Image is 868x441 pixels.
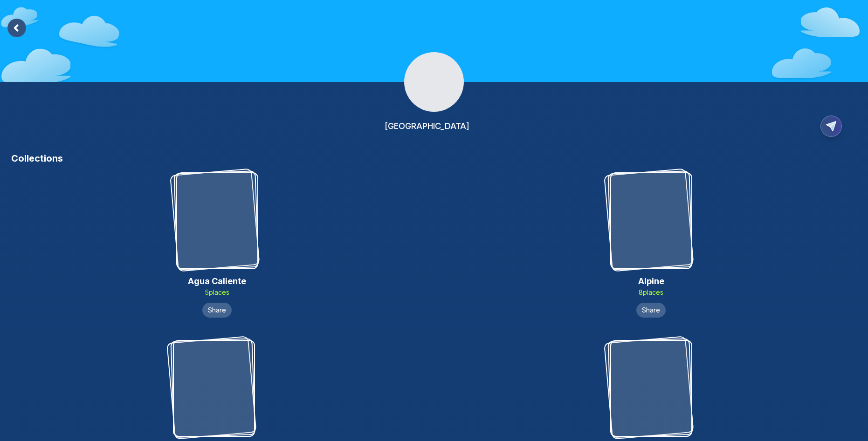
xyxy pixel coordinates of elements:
img: Agua Caliente [177,173,257,268]
h2: Alpine [610,275,692,288]
span: Share [208,305,226,315]
img: Balboa Park [174,341,254,436]
h2: [GEOGRAPHIC_DATA] [385,120,469,133]
button: Copy Profile Link [817,112,857,141]
img: Bankers Hill [611,341,691,436]
span: Share [642,305,660,315]
button: Share [636,303,666,318]
button: Share [202,303,232,318]
img: Profile Image [404,52,464,112]
h3: Collections [11,152,857,165]
h2: Agua Caliente [176,275,258,288]
img: Alpine [611,173,691,268]
p: 8 place s [610,288,692,297]
p: 5 place s [176,288,258,297]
